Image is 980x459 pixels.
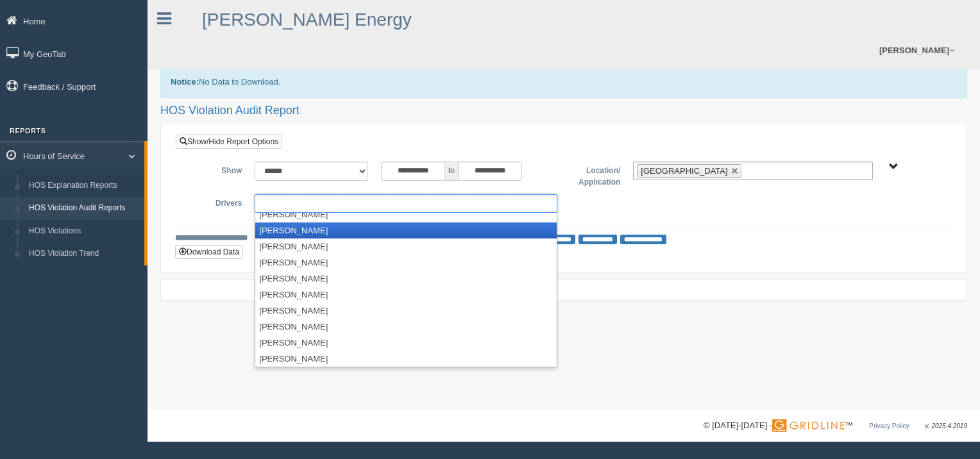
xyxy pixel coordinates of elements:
li: [PERSON_NAME] [255,255,557,271]
label: Show [185,162,248,177]
li: [PERSON_NAME] [255,206,557,222]
li: [PERSON_NAME] [255,351,557,367]
label: Location/ Application [564,162,627,188]
a: [PERSON_NAME] [873,32,961,69]
li: [PERSON_NAME] [255,303,557,319]
div: No Data to Download. [160,42,967,98]
li: [PERSON_NAME] [255,222,557,238]
li: [PERSON_NAME] [255,335,557,351]
h2: HOS Violation Audit Report [160,104,967,117]
li: [PERSON_NAME] [255,319,557,335]
a: Privacy Policy [869,422,909,430]
button: Download Data [175,245,243,259]
li: [PERSON_NAME] [255,238,557,255]
img: Gridline [772,419,845,432]
a: [PERSON_NAME] Energy [202,10,412,29]
a: HOS Violation Trend [23,242,144,265]
span: to [445,162,458,181]
li: [PERSON_NAME] [255,271,557,287]
div: © [DATE]-[DATE] - ™ [704,419,967,433]
a: HOS Violation Audit Reports [23,197,144,220]
label: Drivers [185,194,248,210]
b: Notice: [171,77,199,87]
a: Show/Hide Report Options [176,135,282,149]
a: HOS Explanation Reports [23,174,144,197]
a: HOS Violations [23,220,144,243]
span: [GEOGRAPHIC_DATA] [641,166,727,176]
li: [PERSON_NAME] [255,287,557,303]
span: v. 2025.4.2019 [925,422,967,430]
